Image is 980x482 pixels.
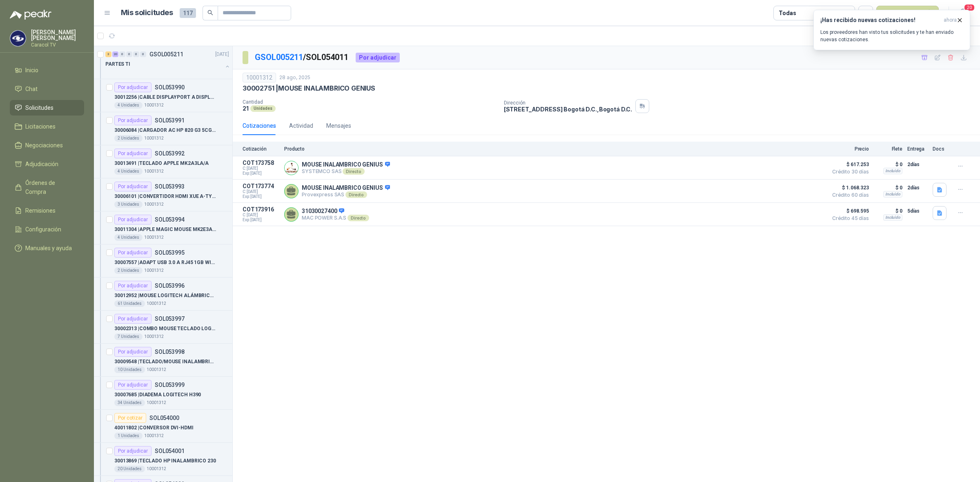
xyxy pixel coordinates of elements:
p: SOL053993 [155,184,185,189]
img: Company Logo [285,161,298,175]
a: Órdenes de Compra [10,175,84,200]
p: SOL053998 [155,349,185,355]
p: SOL053997 [155,316,185,322]
a: Por adjudicarSOL05399330006101 |CONVERTIDOR HDMI XUE A-TYPE A VGA AG62003 Unidades10001312 [94,178,232,211]
a: Inicio [10,62,84,78]
div: 4 Unidades [114,102,143,109]
a: 3 20 0 0 0 0 GSOL005211[DATE] PARTES TI [105,49,231,76]
p: 10001312 [144,267,164,274]
span: Crédito 45 días [828,216,869,221]
p: MOUSE INALAMBRICO GENIUS [302,161,390,169]
button: 20 [955,6,970,20]
a: Por adjudicarSOL05399230013491 |TECLADO APPLE MK2A3LA/A4 Unidades10001312 [94,145,232,178]
h1: Mis solicitudes [121,7,173,19]
div: 1 Unidades [114,433,143,439]
p: $ 0 [874,160,902,169]
div: 20 Unidades [114,466,145,472]
a: Por adjudicarSOL05399030012256 |CABLE DISPLAYPORT A DISPLAYPORT4 Unidades10001312 [94,79,232,112]
p: [DATE] [215,51,229,58]
span: $ 617.253 [828,160,869,169]
span: Órdenes de Compra [25,178,76,196]
img: Company Logo [10,31,26,46]
div: 20 [112,51,118,57]
div: 7 Unidades [114,333,143,340]
p: 30002751 | MOUSE INALAMBRICO GENIUS [243,84,375,93]
a: Licitaciones [10,119,84,134]
p: COT173774 [243,183,279,189]
p: 5 días [907,206,928,216]
p: 30009548 | TECLADO/MOUSE INALAMBRICO LOGITECH MK270 [114,358,216,366]
p: $ 0 [874,206,902,216]
p: SOL054001 [155,448,185,454]
span: 117 [180,8,196,18]
p: [PERSON_NAME] [PERSON_NAME] [31,29,84,41]
p: 30006084 | CARGADOR AC HP 820 G3 5CG71539SS [114,127,216,134]
p: SOL053991 [155,118,185,123]
div: Por adjudicar [114,347,151,357]
div: Unidades [250,105,276,112]
div: Por adjudicar [114,182,151,191]
span: $ 698.595 [828,206,869,216]
div: 10 Unidades [114,366,145,373]
p: Entrega [907,146,928,152]
p: 30002313 | COMBO MOUSE TECLADO LOGITECH ALAMBRICO [114,325,216,333]
a: Por adjudicarSOL05399830009548 |TECLADO/MOUSE INALAMBRICO LOGITECH MK27010 Unidades10001312 [94,344,232,377]
p: 30007557 | ADAPT USB 3.0 A RJ45 1GB WINDOWS [114,259,216,267]
p: [STREET_ADDRESS] Bogotá D.C. , Bogotá D.C. [504,106,632,113]
p: 30007685 | DIADEMA LOGITECH H390 [114,391,201,399]
h3: ¡Has recibido nuevas cotizaciones! [820,17,940,24]
div: 0 [133,51,139,57]
p: SOL053990 [155,84,185,90]
a: GSOL005211 [255,52,303,62]
p: COT173758 [243,160,279,166]
span: C: [DATE] [243,166,279,171]
div: Por cotizar [114,413,146,423]
p: MOUSE INALAMBRICO GENIUS [302,184,390,192]
div: 0 [119,51,125,57]
div: Directo [345,191,367,198]
div: 3 Unidades [114,201,143,208]
p: Precio [828,146,869,152]
p: Dirección [504,100,632,106]
span: Adjudicación [25,160,58,169]
div: Por adjudicar [114,281,151,291]
a: Adjudicación [10,156,84,172]
p: 10001312 [144,333,164,340]
span: $ 1.068.323 [828,183,869,193]
span: Exp: [DATE] [243,218,279,222]
div: 4 Unidades [114,234,143,241]
div: Por adjudicar [356,53,400,62]
p: Los proveedores han visto tus solicitudes y te han enviado nuevas cotizaciones. [820,29,963,43]
a: Configuración [10,222,84,237]
p: $ 0 [874,183,902,193]
div: 10001312 [243,73,276,82]
p: 28 ago, 2025 [279,74,310,82]
div: Por adjudicar [114,116,151,125]
p: 30013869 | TECLADO HP INALAMBRICO 230 [114,457,216,465]
p: 10001312 [144,102,164,109]
p: 30012952 | MOUSE LOGITECH ALÁMBRICO USB M90 NEGRO [114,292,216,300]
div: Por adjudicar [114,314,151,324]
button: ¡Has recibido nuevas cotizaciones!ahora Los proveedores han visto tus solicitudes y te han enviad... [813,10,970,50]
p: Provexpress SAS [302,191,390,198]
p: Cantidad [243,99,497,105]
p: 31030027400 [302,208,369,215]
a: Por adjudicarSOL05399430011304 |APPLE MAGIC MOUSE MK2E3AM/A4 Unidades10001312 [94,211,232,244]
div: 3 [105,51,111,57]
span: Solicitudes [25,103,53,112]
div: Por adjudicar [114,149,151,158]
div: Incluido [883,168,902,174]
div: 4 Unidades [114,168,143,175]
p: SOL053994 [155,217,185,222]
a: Por cotizarSOL05400040011802 |CONVERSOR DVI-HDMI1 Unidades10001312 [94,410,232,443]
span: Licitaciones [25,122,56,131]
span: Crédito 60 días [828,193,869,198]
a: Por adjudicarSOL05400130013869 |TECLADO HP INALAMBRICO 23020 Unidades10001312 [94,443,232,476]
span: Configuración [25,225,61,234]
span: Manuales y ayuda [25,244,72,253]
p: 2 días [907,160,928,169]
p: PARTES TI [105,60,130,68]
p: 30012256 | CABLE DISPLAYPORT A DISPLAYPORT [114,93,216,101]
span: Negociaciones [25,141,63,150]
div: 34 Unidades [114,400,145,406]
